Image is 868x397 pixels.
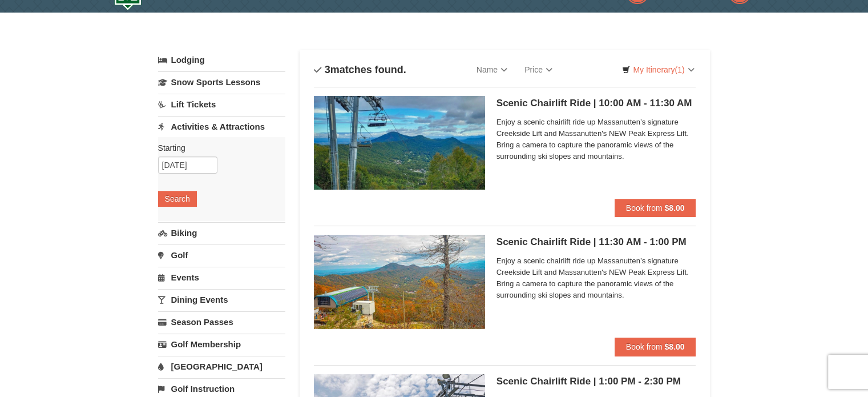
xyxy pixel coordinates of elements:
a: Golf [158,244,285,266]
a: Dining Events [158,289,285,310]
button: Book from $8.00 [615,338,696,356]
a: [GEOGRAPHIC_DATA] [158,356,285,377]
a: Lift Tickets [158,94,285,115]
a: Activities & Attractions [158,116,285,137]
a: Snow Sports Lessons [158,71,285,93]
strong: $8.00 [664,342,684,351]
button: Book from $8.00 [615,199,696,217]
img: 24896431-13-a88f1aaf.jpg [314,235,485,328]
h5: Scenic Chairlift Ride | 10:00 AM - 11:30 AM [496,98,696,109]
a: Biking [158,222,285,243]
h5: Scenic Chairlift Ride | 1:00 PM - 2:30 PM [496,376,696,387]
a: Events [158,267,285,288]
a: Season Passes [158,311,285,332]
a: Name [468,58,516,81]
label: Starting [158,142,277,154]
a: Price [516,58,561,81]
span: Book from [626,342,663,351]
a: Lodging [158,50,285,70]
span: Enjoy a scenic chairlift ride up Massanutten’s signature Creekside Lift and Massanutten's NEW Pea... [496,117,696,162]
a: My Itinerary(1) [615,61,701,78]
a: Golf Membership [158,334,285,355]
span: (1) [675,65,684,74]
button: Search [158,191,197,207]
span: 3 [325,64,330,75]
span: Enjoy a scenic chairlift ride up Massanutten’s signature Creekside Lift and Massanutten's NEW Pea... [496,255,696,301]
h5: Scenic Chairlift Ride | 11:30 AM - 1:00 PM [496,236,696,248]
strong: $8.00 [664,203,684,212]
img: 24896431-1-a2e2611b.jpg [314,96,485,190]
span: Book from [626,203,663,212]
h4: matches found. [314,64,406,75]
